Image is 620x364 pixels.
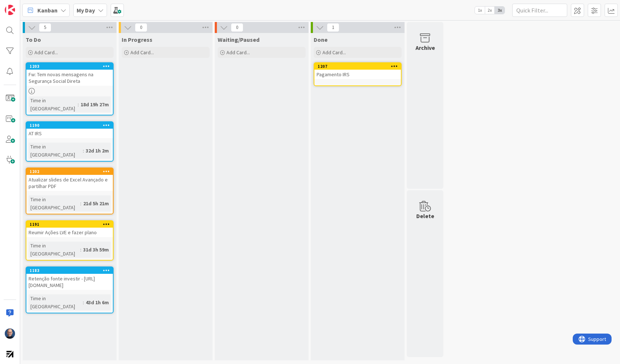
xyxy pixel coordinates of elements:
div: Fw: Tem novas mensagens na Segurança Social Direta [26,70,113,86]
span: 1 [327,23,339,32]
div: 1202 [30,169,113,174]
div: 1191 [30,222,113,227]
div: 1190 [26,122,113,129]
span: 0 [231,23,243,32]
span: : [80,199,81,207]
div: AT IRS [26,129,113,138]
div: 1183 [30,268,113,273]
span: : [83,298,84,306]
div: 32d 1h 2m [84,147,111,155]
div: Archive [416,43,435,52]
div: 18d 19h 27m [79,100,111,109]
span: In Progress [122,36,152,43]
div: 1203 [26,63,113,70]
a: 1190AT IRSTime in [GEOGRAPHIC_DATA]:32d 1h 2m [26,121,114,162]
a: 1191Reumir Ações LVE e fazer planoTime in [GEOGRAPHIC_DATA]:31d 3h 59m [26,220,114,261]
div: 1202Atualizar slides de Excel Avançado e partilhar PDF [26,168,113,191]
a: 1183Retenção fonte investir - [URL][DOMAIN_NAME]Time in [GEOGRAPHIC_DATA]:43d 1h 6m [26,266,114,313]
div: Delete [416,212,434,220]
div: 1191Reumir Ações LVE e fazer plano [26,221,113,237]
div: 1203Fw: Tem novas mensagens na Segurança Social Direta [26,63,113,86]
span: 5 [39,23,51,32]
span: 2x [485,7,495,14]
span: Add Card... [322,49,346,56]
span: Add Card... [34,49,58,56]
span: Waiting/Paused [218,36,259,43]
img: avatar [5,349,15,359]
div: Time in [GEOGRAPHIC_DATA] [29,294,83,310]
a: 1203Fw: Tem novas mensagens na Segurança Social DiretaTime in [GEOGRAPHIC_DATA]:18d 19h 27m [26,62,114,115]
span: Done [314,36,328,43]
div: 1183Retenção fonte investir - [URL][DOMAIN_NAME] [26,267,113,290]
div: 1207Pagamento IRS [314,63,401,79]
span: 3x [495,7,505,14]
input: Quick Filter... [512,4,567,17]
a: 1207Pagamento IRS [314,62,402,86]
b: My Day [77,7,95,14]
div: 43d 1h 6m [84,298,111,306]
span: 0 [135,23,147,32]
span: To Do [26,36,41,43]
div: Retenção fonte investir - [URL][DOMAIN_NAME] [26,274,113,290]
span: : [78,100,79,109]
span: Support [15,1,33,10]
div: 1207 [318,64,401,69]
div: 1191 [26,221,113,228]
div: Time in [GEOGRAPHIC_DATA] [29,195,80,212]
img: Visit kanbanzone.com [5,5,15,15]
div: Reumir Ações LVE e fazer plano [26,228,113,237]
div: Time in [GEOGRAPHIC_DATA] [29,143,83,159]
span: Kanban [37,6,58,15]
div: 1202 [26,168,113,175]
div: Atualizar slides de Excel Avançado e partilhar PDF [26,175,113,191]
div: 1190AT IRS [26,122,113,138]
span: Add Card... [130,49,154,56]
div: 1190 [30,123,113,128]
span: : [80,246,81,254]
span: Add Card... [226,49,250,56]
div: 1207 [314,63,401,70]
div: 1203 [30,64,113,69]
div: 31d 3h 59m [81,246,111,254]
a: 1202Atualizar slides de Excel Avançado e partilhar PDFTime in [GEOGRAPHIC_DATA]:21d 5h 21m [26,168,114,214]
img: Fg [5,328,15,339]
div: Time in [GEOGRAPHIC_DATA] [29,242,80,258]
span: 1x [475,7,485,14]
div: Time in [GEOGRAPHIC_DATA] [29,96,78,113]
div: Pagamento IRS [314,70,401,79]
span: : [83,147,84,155]
div: 1183 [26,267,113,274]
div: 21d 5h 21m [81,199,111,207]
